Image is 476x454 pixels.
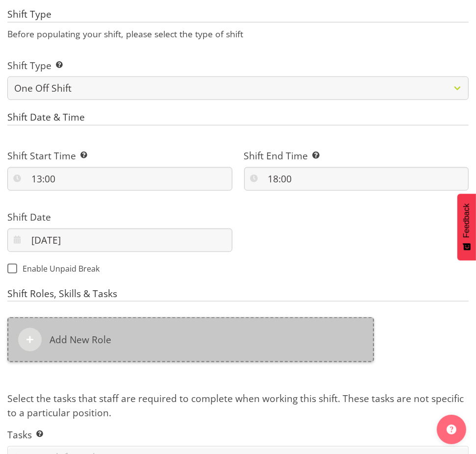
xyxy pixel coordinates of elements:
h4: Shift Date & Time [7,112,469,126]
label: Shift Type [7,59,469,73]
h6: Add New Role [50,334,111,346]
h4: Shift Type [7,9,469,23]
input: Click to select... [7,228,232,252]
label: Shift End Time [244,149,469,163]
label: Shift Start Time [7,149,232,163]
input: Click to select... [7,167,232,191]
input: Click to select... [244,167,469,191]
button: Feedback - Show survey [457,194,476,260]
span: Enable Unpaid Break [17,264,100,274]
img: help-xxl-2.png [447,425,456,434]
label: Shift Date [7,210,232,225]
span: Feedback [462,203,471,238]
p: Select the tasks that staff are required to complete when working this shift. These tasks are not... [7,392,469,420]
h4: Shift Roles, Skills & Tasks [7,288,469,302]
label: Tasks [7,428,469,442]
p: Before populating your shift, please select the type of shift [7,28,469,39]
